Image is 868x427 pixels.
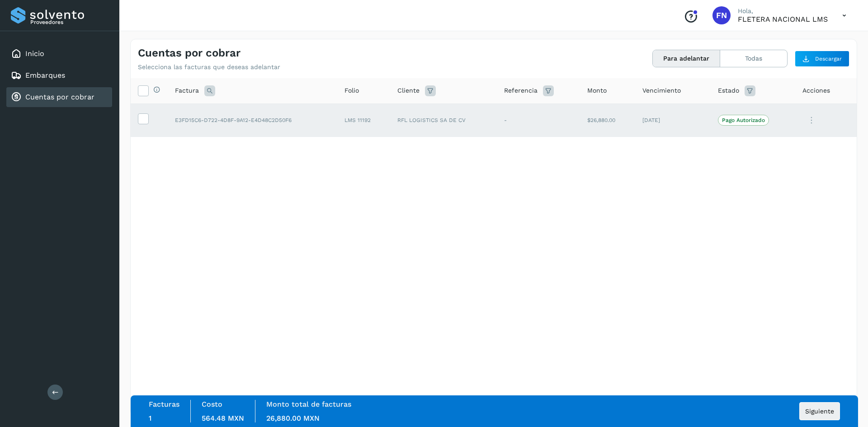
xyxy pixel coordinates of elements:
[799,402,840,420] button: Siguiente
[635,103,711,137] td: [DATE]
[25,93,94,101] a: Cuentas por cobrar
[138,47,241,60] h4: Cuentas por cobrar
[722,117,765,123] p: Pago Autorizado
[30,19,108,25] p: Proveedores
[738,7,828,15] p: Hola,
[202,414,244,422] span: 564.48 MXN
[138,63,280,71] p: Selecciona las facturas que deseas adelantar
[805,408,834,414] span: Siguiente
[653,50,720,67] button: Para adelantar
[738,15,828,23] p: FLETERA NACIONAL LMS
[6,87,112,107] div: Cuentas por cobrar
[25,49,44,58] a: Inicio
[718,86,739,95] span: Estado
[587,86,607,95] span: Monto
[497,103,580,137] td: -
[390,103,497,137] td: RFL LOGISTICS SA DE CV
[802,86,830,95] span: Acciones
[795,51,849,67] button: Descargar
[6,44,112,64] div: Inicio
[168,103,337,137] td: E3FD15C6-D722-4D8F-9A12-E4D48C2D50F6
[149,400,179,408] label: Facturas
[337,103,390,137] td: LMS 11192
[149,414,151,422] span: 1
[175,86,199,95] span: Factura
[266,400,351,408] label: Monto total de facturas
[580,103,635,137] td: $26,880.00
[504,86,538,95] span: Referencia
[266,414,320,422] span: 26,880.00 MXN
[6,66,112,85] div: Embarques
[642,86,681,95] span: Vencimiento
[25,71,65,80] a: Embarques
[202,400,222,408] label: Costo
[344,86,359,95] span: Folio
[397,86,420,95] span: Cliente
[720,50,787,67] button: Todas
[815,55,842,63] span: Descargar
